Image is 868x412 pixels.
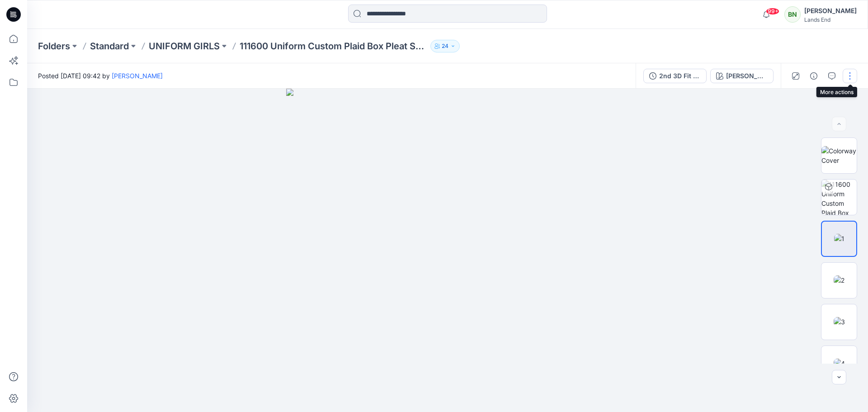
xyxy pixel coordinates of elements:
[430,40,460,52] button: 24
[659,71,701,81] div: 2nd 3D Fit - [PERSON_NAME] Plaid (QDJ)
[784,6,801,23] div: BN
[807,69,821,83] button: Details
[821,180,857,215] img: 111600 Uniform Custom Plaid Box Pleat Skirt Top Of Knee Payton Plaid (QDJ)
[90,40,129,52] a: Standard
[834,234,844,243] img: 1
[804,16,857,23] div: Lands End
[240,40,427,52] p: 111600 Uniform Custom Plaid Box Pleat Skirt Top Of Knee
[766,8,779,15] span: 99+
[112,72,163,80] a: [PERSON_NAME]
[834,275,844,285] img: 2
[149,40,220,52] a: UNIFORM GIRLS
[38,71,163,81] span: Posted [DATE] 09:42 by
[643,69,707,83] button: 2nd 3D Fit - [PERSON_NAME] Plaid (QDJ)
[834,359,845,368] img: 4
[710,69,774,83] button: [PERSON_NAME] Plaid (QDJ)
[726,71,768,81] div: [PERSON_NAME] Plaid (QDJ)
[821,146,857,165] img: Colorway Cover
[286,89,609,412] img: eyJhbGciOiJIUzI1NiIsImtpZCI6IjAiLCJzbHQiOiJzZXMiLCJ0eXAiOiJKV1QifQ.eyJkYXRhIjp7InR5cGUiOiJzdG9yYW...
[38,40,70,52] a: Folders
[804,5,857,16] div: [PERSON_NAME]
[834,317,845,327] img: 3
[442,41,448,51] p: 24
